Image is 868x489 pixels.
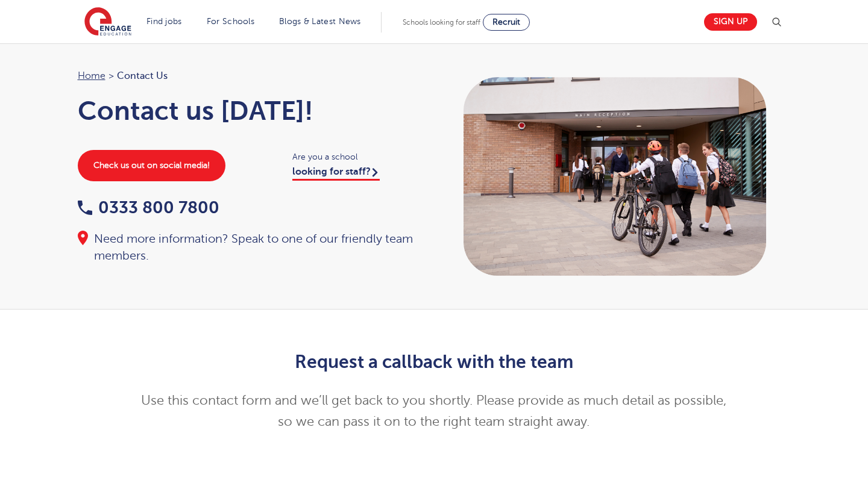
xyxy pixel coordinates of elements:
[84,7,131,37] img: Engage Education
[78,231,423,264] div: Need more information? Speak to one of our friendly team members.
[483,14,530,31] a: Recruit
[403,18,480,26] span: Schools looking for staff
[78,150,225,181] a: Check us out on social media!
[78,70,105,81] a: Home
[279,17,361,26] a: Blogs & Latest News
[492,17,520,26] span: Recruit
[78,198,219,217] a: 0333 800 7800
[292,166,380,181] a: looking for staff?
[146,17,182,26] a: Find jobs
[292,150,422,164] span: Are you a school
[78,96,423,126] h1: Contact us [DATE]!
[141,393,726,429] span: Use this contact form and we’ll get back to you shortly. Please provide as much detail as possibl...
[704,13,757,31] a: Sign up
[108,70,114,81] span: >
[207,17,254,26] a: For Schools
[78,68,423,84] nav: breadcrumb
[139,352,730,372] h2: Request a callback with the team
[117,68,168,84] span: Contact Us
